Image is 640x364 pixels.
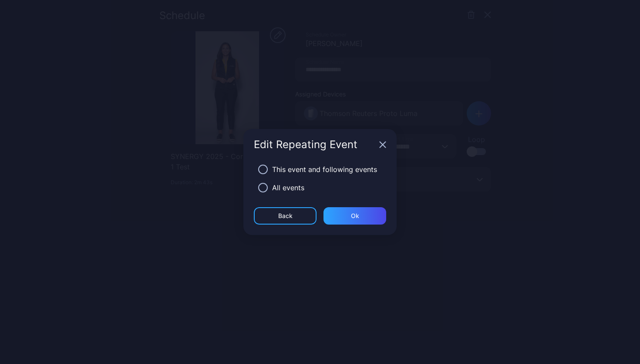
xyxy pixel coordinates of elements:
div: Edit Repeating Event [254,139,376,150]
button: Ok [323,207,386,225]
div: All events [272,182,304,193]
div: This event and following events [272,164,377,175]
div: Back [278,212,293,219]
div: Ok [351,212,359,219]
button: Back [254,207,317,225]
